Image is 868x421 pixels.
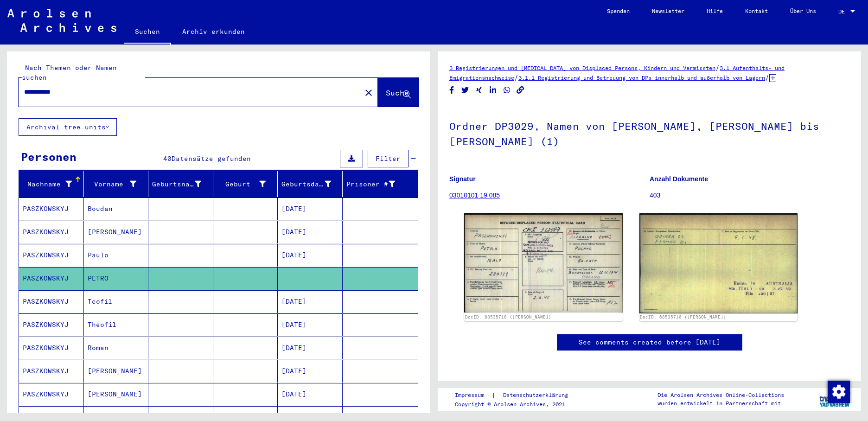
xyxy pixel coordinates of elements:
[152,177,213,191] div: Geburtsname
[650,175,708,183] b: Anzahl Dokumente
[19,383,84,406] mat-cell: PASZKOWSKYJ
[828,381,850,403] img: Zustimmung ändern
[502,84,512,96] button: Share on WhatsApp
[88,177,148,191] div: Vorname
[23,179,72,189] div: Nachname
[455,390,579,400] div: |
[163,154,172,163] span: 40
[464,213,623,312] img: 001.jpg
[817,388,852,411] img: yv_logo.png
[640,314,726,319] a: DocID: 68535710 ([PERSON_NAME])
[213,171,278,197] mat-header-cell: Geburt‏
[19,171,84,197] mat-header-cell: Nachname
[278,221,343,243] mat-cell: [DATE]
[124,20,171,45] a: Suchen
[346,177,407,191] div: Prisoner #
[84,171,149,197] mat-header-cell: Vorname
[171,20,256,43] a: Archiv erkunden
[281,179,331,189] div: Geburtsdatum
[765,73,769,82] span: /
[518,74,765,81] a: 3.1.1 Registrierung und Betreuung von DPs innerhalb und außerhalb von Lagern
[84,267,149,290] mat-cell: PETRO
[378,78,419,107] button: Suche
[19,118,117,136] button: Archival tree units
[278,290,343,313] mat-cell: [DATE]
[19,290,84,313] mat-cell: PASZKOWSKYJ
[579,338,721,347] a: See comments created before [DATE]
[84,198,149,220] mat-cell: Boudan
[19,244,84,267] mat-cell: PASZKOWSKYJ
[496,390,579,400] a: Datenschutzerklärung
[278,383,343,406] mat-cell: [DATE]
[359,83,378,102] button: Clear
[278,171,343,197] mat-header-cell: Geburtsdatum
[278,313,343,336] mat-cell: [DATE]
[84,290,149,313] mat-cell: Teofil
[23,177,83,191] div: Nachname
[84,383,149,406] mat-cell: [PERSON_NAME]
[516,84,525,96] button: Copy link
[449,175,476,183] b: Signatur
[474,84,484,96] button: Share on Xing
[88,179,137,189] div: Vorname
[278,360,343,383] mat-cell: [DATE]
[148,171,213,197] mat-header-cell: Geburtsname
[278,198,343,220] mat-cell: [DATE]
[715,64,720,72] span: /
[172,154,251,163] span: Datensätze gefunden
[19,267,84,290] mat-cell: PASZKOWSKYJ
[368,150,408,167] button: Filter
[386,88,409,97] span: Suche
[657,391,784,399] p: Die Arolsen Archives Online-Collections
[84,360,149,383] mat-cell: [PERSON_NAME]
[639,213,798,313] img: 002.jpg
[278,337,343,359] mat-cell: [DATE]
[455,400,579,408] p: Copyright © Arolsen Archives, 2021
[84,337,149,359] mat-cell: Roman
[488,84,498,96] button: Share on LinkedIn
[21,148,77,165] div: Personen
[152,179,201,189] div: Geburtsname
[19,313,84,336] mat-cell: PASZKOWSKYJ
[363,87,374,98] mat-icon: close
[19,198,84,220] mat-cell: PASZKOWSKYJ
[449,191,500,199] a: 03010101 19 085
[447,84,457,96] button: Share on Facebook
[657,399,784,408] p: wurden entwickelt in Partnerschaft mit
[84,244,149,267] mat-cell: Paulo
[449,105,849,161] h1: Ordner DP3029, Namen von [PERSON_NAME], [PERSON_NAME] bis [PERSON_NAME] (1)
[838,8,849,15] span: DE
[22,64,117,82] mat-label: Nach Themen oder Namen suchen
[455,390,491,400] a: Impressum
[514,73,518,82] span: /
[281,177,343,191] div: Geburtsdatum
[376,154,401,163] span: Filter
[19,221,84,243] mat-cell: PASZKOWSKYJ
[7,9,116,32] img: Arolsen_neg.svg
[84,221,149,243] mat-cell: [PERSON_NAME]
[650,191,849,200] p: 403
[465,314,551,319] a: DocID: 68535710 ([PERSON_NAME])
[217,179,266,189] div: Geburt‏
[84,313,149,336] mat-cell: Theofil
[278,244,343,267] mat-cell: [DATE]
[460,84,470,96] button: Share on Twitter
[343,171,418,197] mat-header-cell: Prisoner #
[19,337,84,359] mat-cell: PASZKOWSKYJ
[449,64,715,71] a: 3 Registrierungen und [MEDICAL_DATA] von Displaced Persons, Kindern und Vermissten
[217,177,278,191] div: Geburt‏
[19,360,84,383] mat-cell: PASZKOWSKYJ
[346,179,396,189] div: Prisoner #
